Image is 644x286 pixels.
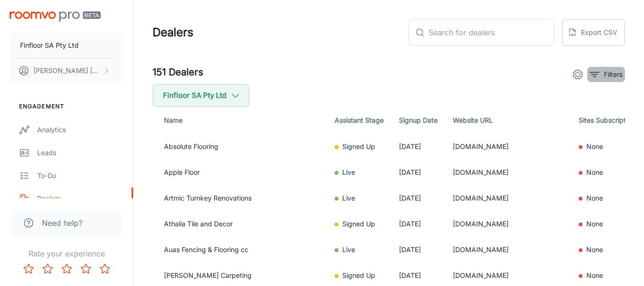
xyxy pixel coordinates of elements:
[76,259,95,278] button: Rate 4 star
[8,248,125,259] p: Rate your experience
[327,185,391,211] td: Live
[153,159,327,185] td: Apple Floor
[37,148,123,158] div: Leads
[20,40,79,51] p: Finfloor SA Pty Ltd
[19,259,38,278] button: Rate 1 star
[37,170,123,181] div: To-do
[327,159,391,185] td: Live
[327,107,391,134] th: Assistant Stage
[568,65,587,84] button: settings
[562,19,625,46] button: Export CSV
[391,159,445,185] td: [DATE]
[391,134,445,159] td: [DATE]
[95,259,114,278] button: Rate 5 star
[327,134,391,159] td: Signed Up
[445,159,571,185] td: [DOMAIN_NAME]
[391,185,445,211] td: [DATE]
[153,24,194,41] h1: Dealers
[33,65,101,76] p: [PERSON_NAME] [PERSON_NAME]
[38,259,57,278] button: Rate 2 star
[10,33,123,58] button: Finfloor SA Pty Ltd
[153,84,249,107] button: Finfloor SA Pty Ltd
[10,11,101,21] img: Roomvo PRO Beta
[37,125,123,135] div: Analytics
[445,107,571,134] th: Website URL
[37,193,123,204] div: Dealers
[391,211,445,237] td: [DATE]
[153,65,204,80] h5: 151 Dealers
[391,107,445,134] th: Signup Date
[429,19,554,46] input: Search for dealers
[445,185,571,211] td: [DOMAIN_NAME]
[445,237,571,263] td: [DOMAIN_NAME]
[604,69,623,80] p: Filters
[153,107,327,134] th: Name
[327,237,391,263] td: Live
[391,237,445,263] td: [DATE]
[153,134,327,159] td: Absolute Flooring
[445,134,571,159] td: [DOMAIN_NAME]
[327,211,391,237] td: Signed Up
[153,211,327,237] td: Athalia Tile and Decor
[153,237,327,263] td: Auas Fencing & Flooring cc
[57,259,76,278] button: Rate 3 star
[445,211,571,237] td: [DOMAIN_NAME]
[587,67,625,82] button: filter
[42,217,82,229] span: Need help?
[153,185,327,211] td: Artmic Turnkey Renovations
[10,58,123,83] button: [PERSON_NAME] [PERSON_NAME]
